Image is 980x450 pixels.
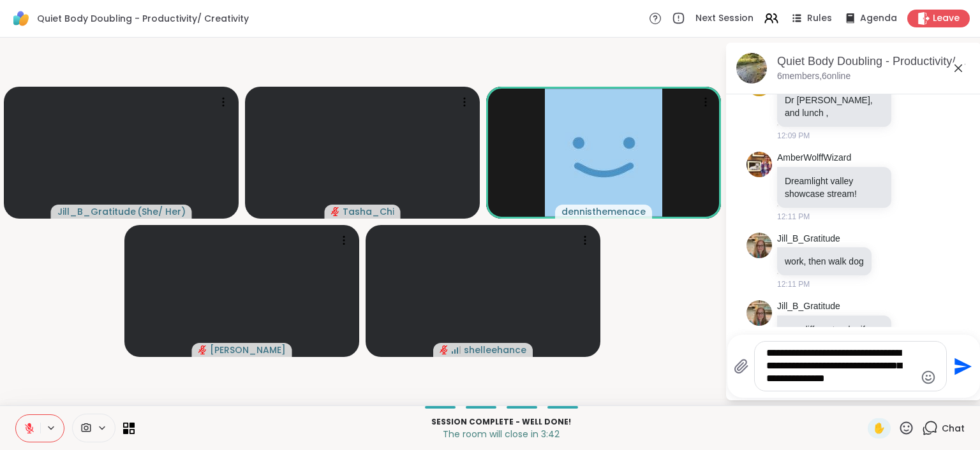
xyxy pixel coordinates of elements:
[942,422,965,435] span: Chat
[464,344,526,356] span: shelleehance
[137,205,186,218] span: ( She/ Her )
[921,370,936,385] button: Emoji picker
[37,12,249,25] span: Quiet Body Doubling - Productivity/ Creativity
[331,207,340,216] span: audio-muted
[142,428,860,440] p: The room will close in 3:42
[57,205,136,218] span: Jill_B_Gratitude
[777,54,971,69] div: Quiet Body Doubling - Productivity/ Creativity, [DATE]
[210,344,286,356] span: [PERSON_NAME]
[10,8,32,29] img: ShareWell Logomark
[736,53,767,83] img: Quiet Body Doubling - Productivity/ Creativity, Oct 15
[785,94,884,119] p: Dr [PERSON_NAME], and lunch ,
[695,12,754,25] span: Next Session
[807,12,832,25] span: Rules
[545,87,662,219] img: dennisthemenace
[777,233,840,245] a: Jill_B_Gratitude
[198,345,207,354] span: audio-muted
[785,255,864,268] p: work, then walk dog
[746,152,772,177] img: https://sharewell-space-live.sfo3.digitaloceanspaces.com/user-generated/9a5601ee-7e1f-42be-b53e-4...
[873,421,886,436] span: ✋
[777,152,851,164] a: AmberWolffWizard
[785,323,884,349] p: or a different order if my dog tells me so
[933,12,960,25] span: Leave
[777,130,810,142] span: 12:09 PM
[766,347,915,386] textarea: Type your message
[777,70,850,83] p: 6 members, 6 online
[142,416,860,428] p: Session Complete - well done!
[440,345,449,354] span: audio-muted
[777,279,810,290] span: 12:11 PM
[777,300,840,313] a: Jill_B_Gratitude
[785,175,884,200] p: Dreamlight valley showcase stream!
[746,233,772,258] img: https://sharewell-space-live.sfo3.digitaloceanspaces.com/user-generated/2564abe4-c444-4046-864b-7...
[343,205,394,218] span: Tasha_Chi
[561,205,646,218] span: dennisthemenace
[746,300,772,326] img: https://sharewell-space-live.sfo3.digitaloceanspaces.com/user-generated/2564abe4-c444-4046-864b-7...
[947,352,976,381] button: Send
[860,12,897,25] span: Agenda
[777,211,810,222] span: 12:11 PM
